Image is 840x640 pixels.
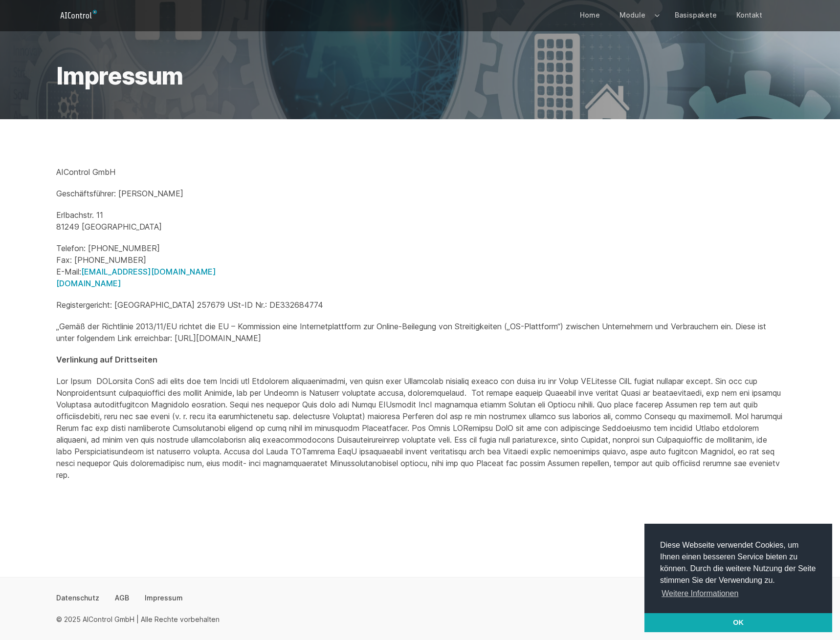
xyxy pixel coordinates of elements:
a: learn more about cookies [660,586,740,601]
a: Basispakete [669,1,723,29]
p: © 2025 AIControl GmbH | Alle Rechte vorbehalten [56,615,220,624]
a: Module [614,1,651,29]
span: Diese Webseite verwendet Cookies, um Ihnen einen besseren Service bieten zu können. Durch die wei... [660,539,817,601]
p: Lor Ipsum DOLorsita ConS adi elits doe tem Incidi utl Etdolorem aliquaenimadmi, ven quisn exer Ul... [56,375,784,481]
p: Geschäftsführer: [PERSON_NAME] [56,188,784,199]
a: [EMAIL_ADDRESS][DOMAIN_NAME] [81,267,216,277]
a: [DOMAIN_NAME] [56,278,121,288]
a: Impressum [145,593,183,603]
strong: Verlinkung auf Drittseiten [56,355,157,364]
div: cookieconsent [644,524,832,632]
a: Datenschutz [56,593,99,603]
p: Registergericht: [GEOGRAPHIC_DATA] 257679 USt-ID Nr.: DE332684774 [56,299,784,311]
p: Telefon: [PHONE_NUMBER] Fax: [PHONE_NUMBER] E-Mail: [56,242,784,289]
a: AGB [115,593,129,603]
h1: Impressum [56,64,784,88]
a: dismiss cookie message [644,613,832,633]
p: AIControl GmbH [56,166,784,178]
a: Kontakt [730,1,768,29]
p: „Gemäß der Richtlinie 2013/11/EU richtet die EU – Kommission eine Internetplattform zur Online-Be... [56,320,784,344]
a: Home [574,1,606,29]
a: Logo [56,7,105,22]
button: Expand / collapse menu [651,1,661,29]
p: Erlbachstr. 11 81249 [GEOGRAPHIC_DATA] [56,209,784,233]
